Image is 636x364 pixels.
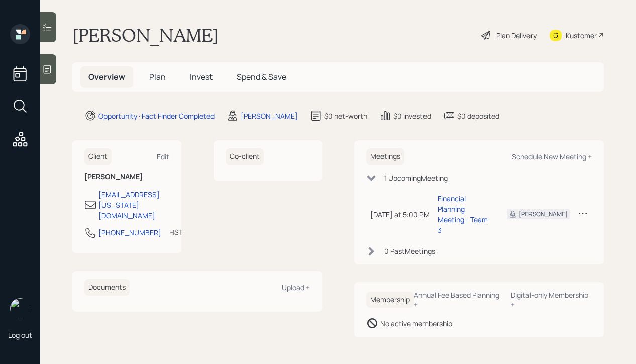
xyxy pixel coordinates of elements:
[84,279,130,296] h6: Documents
[98,189,169,221] div: [EMAIL_ADDRESS][US_STATE][DOMAIN_NAME]
[98,227,161,238] div: [PHONE_NUMBER]
[566,30,597,41] div: Kustomer
[414,290,503,309] div: Annual Fee Based Planning +
[380,318,452,329] div: No active membership
[157,152,169,161] div: Edit
[98,111,215,122] div: Opportunity · Fact Finder Completed
[84,173,169,181] h6: [PERSON_NAME]
[496,30,537,41] div: Plan Delivery
[72,24,219,46] h1: [PERSON_NAME]
[511,290,592,309] div: Digital-only Membership +
[190,71,213,82] span: Invest
[366,292,414,308] h6: Membership
[324,111,367,122] div: $0 net-worth
[384,173,448,183] div: 1 Upcoming Meeting
[438,193,491,235] div: Financial Planning Meeting - Team 3
[457,111,499,122] div: $0 deposited
[241,111,298,122] div: [PERSON_NAME]
[84,148,112,165] h6: Client
[226,148,264,165] h6: Co-client
[393,111,431,122] div: $0 invested
[370,209,430,220] div: [DATE] at 5:00 PM
[237,71,286,82] span: Spend & Save
[384,246,435,256] div: 0 Past Meeting s
[169,227,183,237] div: HST
[366,148,404,165] h6: Meetings
[88,71,125,82] span: Overview
[282,283,310,292] div: Upload +
[8,330,32,340] div: Log out
[149,71,166,82] span: Plan
[10,298,30,318] img: aleksandra-headshot.png
[512,152,592,161] div: Schedule New Meeting +
[519,210,568,219] div: [PERSON_NAME]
